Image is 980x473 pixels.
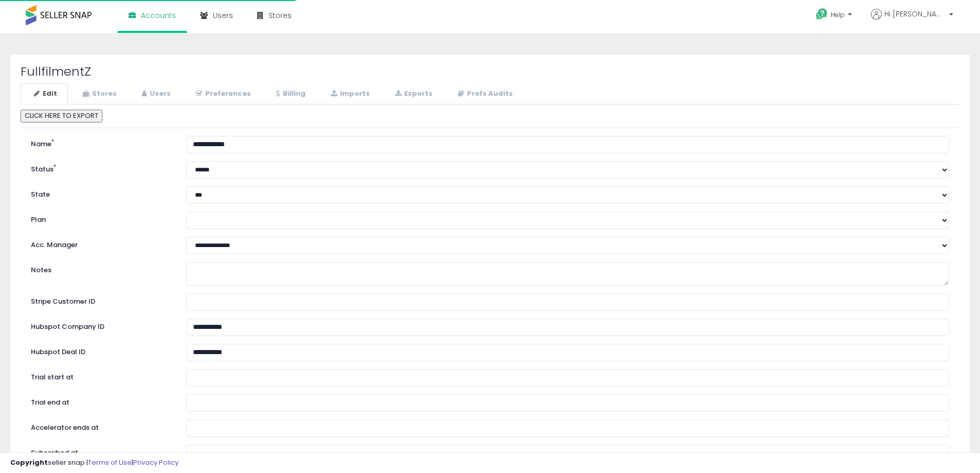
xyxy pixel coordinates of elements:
div: seller snap | | [10,458,179,468]
label: Status [23,161,179,174]
label: Notes [23,262,179,275]
a: Billing [263,83,316,104]
label: Acc. Manager [23,237,179,250]
a: Hi [PERSON_NAME] [871,9,953,32]
a: Privacy Policy [133,458,179,467]
label: Plan [23,212,179,225]
a: Edit [21,83,68,104]
span: Help [831,10,845,19]
label: Hubspot Deal ID [23,344,179,357]
h2: FullfilmentZ [21,65,959,78]
a: Stores [69,83,128,104]
a: Imports [317,83,381,104]
a: Exports [382,83,443,104]
i: Get Help [815,8,828,21]
span: Hi [PERSON_NAME] [884,9,946,19]
button: CLICK HERE TO EXPORT [21,110,102,122]
label: Subscribed at [23,445,179,458]
a: Terms of Use [88,458,132,467]
span: Users [213,10,233,21]
label: Hubspot Company ID [23,319,179,332]
label: State [23,186,179,200]
span: Stores [269,10,292,21]
a: Preferences [183,83,262,104]
a: Users [129,83,182,104]
a: Prefs Audits [444,83,524,104]
strong: Copyright [10,458,48,467]
label: Trial start at [23,369,179,382]
label: Trial end at [23,394,179,408]
span: Accounts [141,10,176,21]
label: Name [23,136,179,149]
label: Stripe Customer ID [23,293,179,307]
label: Accelerator ends at [23,419,179,433]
